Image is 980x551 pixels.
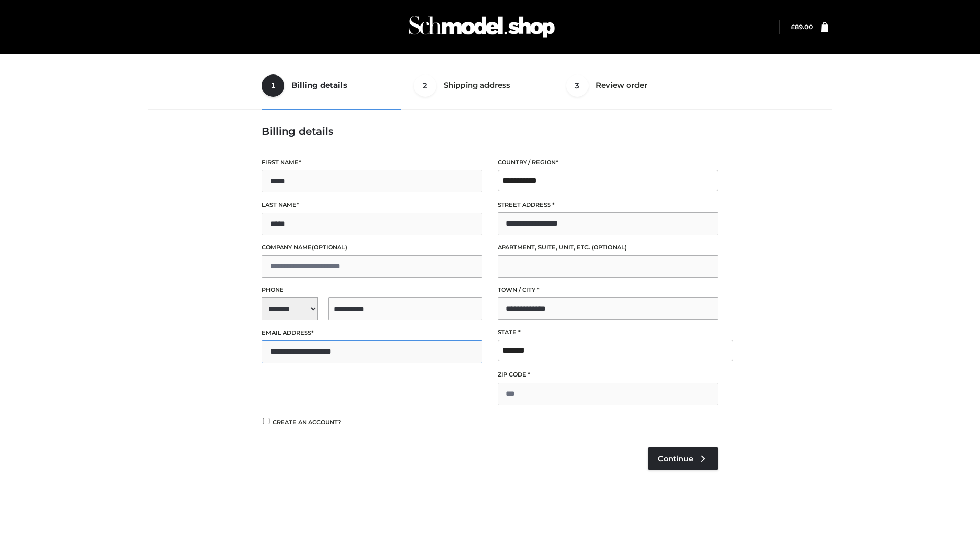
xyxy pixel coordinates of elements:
label: Company name [262,243,482,253]
span: Create an account? [273,419,341,426]
label: ZIP Code [498,370,718,380]
a: Continue [648,447,718,470]
span: Continue [658,454,693,463]
label: Street address [498,200,718,210]
a: £89.00 [791,23,813,31]
label: State [498,328,718,337]
span: (optional) [592,244,627,251]
label: Country / Region [498,158,718,167]
span: £ [791,23,795,31]
span: (optional) [312,244,347,251]
label: Apartment, suite, unit, etc. [498,243,718,253]
label: Phone [262,285,482,295]
label: First name [262,158,482,167]
input: Create an account? [262,418,271,424]
label: Email address [262,328,482,338]
label: Last name [262,200,482,210]
h3: Billing details [262,125,718,137]
bdi: 89.00 [791,23,813,31]
img: Schmodel Admin 964 [405,7,558,47]
label: Town / City [498,285,718,295]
